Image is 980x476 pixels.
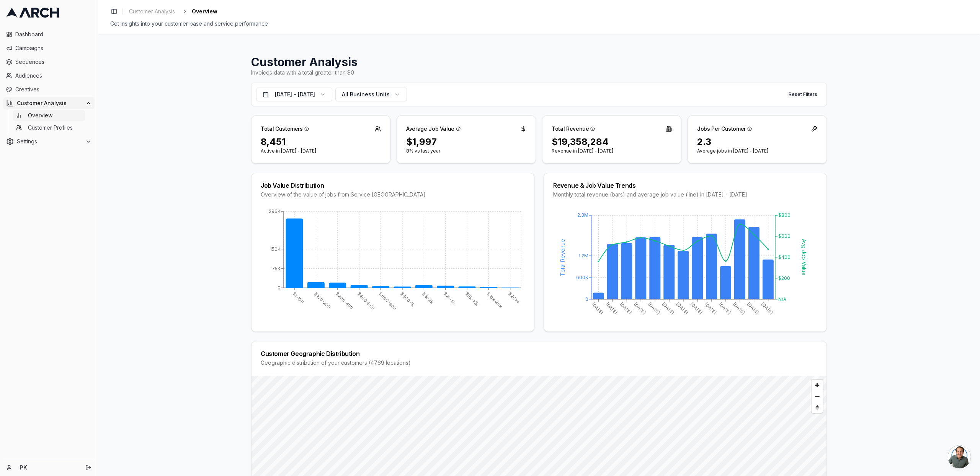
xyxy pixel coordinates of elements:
[261,136,381,148] div: 8,451
[291,291,305,305] tspan: $1-100
[15,86,91,93] span: Creatives
[697,125,752,133] div: Jobs Per Customer
[28,124,73,132] span: Customer Profiles
[552,125,595,133] div: Total Revenue
[647,301,661,315] tspan: [DATE]
[464,291,480,307] tspan: $5k-10k
[812,402,823,413] button: Reset bearing to north
[15,72,91,80] span: Audiences
[83,462,94,473] button: Log out
[270,246,281,252] tspan: 150K
[13,110,85,121] a: Overview
[378,291,398,311] tspan: $600-800
[335,291,354,311] tspan: $200-400
[3,97,95,109] button: Customer Analysis
[269,208,281,214] tspan: 296K
[261,148,381,154] p: Active in [DATE] - [DATE]
[801,239,807,276] tspan: Avg Job Value
[812,380,823,391] button: Zoom in
[3,56,95,68] a: Sequences
[3,42,95,54] a: Campaigns
[619,301,633,315] tspan: [DATE]
[15,31,91,38] span: Dashboard
[3,83,95,96] a: Creatives
[552,136,672,148] div: $19,358,284
[129,8,175,15] span: Customer Analysis
[17,99,82,107] span: Customer Analysis
[406,148,526,154] p: 8% vs last year
[948,445,971,468] div: Open chat
[507,291,521,305] tspan: $20k+
[192,8,217,15] span: Overview
[335,88,407,101] button: All Business Units
[633,301,647,315] tspan: [DATE]
[261,351,817,357] div: Customer Geographic Distribution
[406,125,461,133] div: Average Job Value
[3,28,95,41] a: Dashboard
[3,70,95,82] a: Audiences
[278,285,281,291] tspan: 0
[251,69,827,76] div: Invoices data with a total greater than $0
[17,138,82,145] span: Settings
[261,125,309,133] div: Total Customers
[778,212,791,218] tspan: $800
[812,391,823,402] button: Zoom out
[126,6,217,17] nav: breadcrumb
[406,136,526,148] div: $1,997
[356,291,376,311] tspan: $400-600
[784,88,822,101] button: Reset Filters
[675,301,689,315] tspan: [DATE]
[591,301,604,315] tspan: [DATE]
[697,148,817,154] p: Average jobs in [DATE] - [DATE]
[126,6,178,17] a: Customer Analysis
[732,301,746,315] tspan: [DATE]
[661,301,675,315] tspan: [DATE]
[697,136,817,148] div: 2.3
[553,182,817,188] div: Revenue & Job Value Trends
[760,301,774,315] tspan: [DATE]
[778,275,790,281] tspan: $200
[272,266,281,271] tspan: 75K
[261,359,817,367] div: Geographic distribution of your customers ( 4769 locations)
[15,58,91,66] span: Sequences
[20,464,77,471] a: PK
[251,55,827,69] h1: Customer Analysis
[486,291,504,309] tspan: $10k-20k
[778,233,791,239] tspan: $600
[704,301,717,315] tspan: [DATE]
[261,182,525,188] div: Job Value Distribution
[15,44,91,52] span: Campaigns
[110,20,968,28] div: Get insights into your customer base and service performance
[585,296,588,302] tspan: 0
[718,301,732,315] tspan: [DATE]
[578,253,588,258] tspan: 1.2M
[313,291,332,310] tspan: $100-200
[261,191,525,198] div: Overview of the value of jobs from Service [GEOGRAPHIC_DATA]
[605,301,619,315] tspan: [DATE]
[256,88,332,101] button: [DATE] - [DATE]
[577,212,588,218] tspan: 2.3M
[778,254,791,260] tspan: $400
[28,112,52,119] span: Overview
[810,403,823,412] span: Reset bearing to north
[778,296,786,302] tspan: N/A
[342,91,390,98] span: All Business Units
[689,301,703,315] tspan: [DATE]
[559,239,566,276] tspan: Total Revenue
[13,122,85,133] a: Customer Profiles
[443,291,457,306] tspan: $2k-5k
[421,291,435,305] tspan: $1k-2k
[399,291,416,308] tspan: $800-1k
[576,275,588,280] tspan: 600K
[553,191,817,198] div: Monthly total revenue (bars) and average job value (line) in [DATE] - [DATE]
[746,301,760,315] tspan: [DATE]
[3,135,95,148] button: Settings
[552,148,672,154] p: Revenue in [DATE] - [DATE]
